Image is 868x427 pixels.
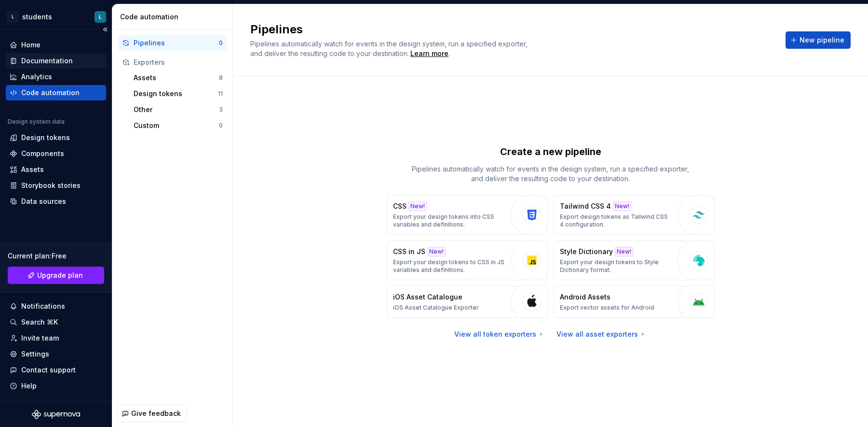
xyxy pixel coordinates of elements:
div: 3 [219,106,223,114]
p: Tailwind CSS 4 [560,201,611,211]
a: Invite team [6,330,106,346]
a: Learn more [410,49,448,58]
div: Notifications [21,301,65,311]
div: Search ⌘K [21,317,58,327]
div: Design tokens [134,89,218,99]
p: Pipelines automatically watch for events in the design system, run a specified exporter, and deli... [406,164,695,184]
p: Export your design tokens to CSS in JS variables and definitions. [393,258,506,274]
div: Pipelines [134,38,219,48]
div: New! [427,247,446,256]
p: CSS [393,201,407,211]
span: New pipeline [800,35,844,45]
a: Documentation [6,53,106,69]
p: iOS Asset Catalogue [393,292,462,302]
div: Custom [134,121,219,130]
button: Upgrade plan [8,267,104,284]
span: Give feedback [131,409,181,418]
button: CSS in JSNew!Export your design tokens to CSS in JS variables and definitions. [387,241,548,280]
div: Home [21,40,41,50]
button: Give feedback [117,405,187,422]
p: Export your design tokens into CSS variables and definitions. [393,213,506,228]
button: Pipelines0 [118,35,227,51]
div: Invite team [21,333,59,343]
div: 11 [218,90,223,98]
div: New! [613,201,631,211]
div: New! [615,247,633,256]
button: CSSNew!Export your design tokens into CSS variables and definitions. [387,195,548,235]
div: Code automation [21,88,80,98]
a: Design tokens [6,130,106,145]
button: Notifications [6,299,106,314]
a: Storybook stories [6,178,106,193]
button: Design tokens11 [130,86,227,101]
div: Analytics [21,72,52,82]
div: Assets [134,73,219,83]
a: Assets [6,162,106,177]
div: Contact support [21,365,76,375]
div: New! [408,201,427,211]
div: Design system data [8,118,65,126]
div: L [99,13,102,21]
a: Data sources [6,194,106,209]
button: Assets8 [130,70,227,85]
button: iOS Asset CatalogueiOS Asset Catalogue Exporter [387,286,548,318]
p: Export your design tokens to Style Dictionary format. [560,258,673,274]
div: Storybook stories [21,181,81,190]
a: Settings [6,346,106,362]
p: Android Assets [560,292,610,302]
a: View all asset exporters [556,329,647,339]
a: Code automation [6,85,106,100]
button: Custom0 [130,118,227,133]
div: students [22,12,52,22]
a: Components [6,146,106,161]
p: Export vector assets for Android [560,304,654,312]
button: Collapse sidebar [98,23,112,36]
a: Home [6,37,106,53]
p: iOS Asset Catalogue Exporter [393,304,479,312]
button: Android AssetsExport vector assets for Android [554,286,715,318]
button: Search ⌘K [6,314,106,330]
div: Exporters [134,57,223,67]
div: Components [21,149,64,158]
div: 0 [219,122,223,129]
a: Analytics [6,69,106,85]
button: Other3 [130,102,227,117]
div: 8 [219,74,223,82]
p: Style Dictionary [560,247,613,256]
span: . [409,50,450,57]
button: Style DictionaryNew!Export your design tokens to Style Dictionary format. [554,241,715,280]
svg: Supernova Logo [32,410,80,419]
div: Data sources [21,197,66,206]
button: Tailwind CSS 4New!Export design tokens as Tailwind CSS 4 configuration. [554,195,715,235]
button: New pipeline [786,31,851,49]
p: Create a new pipeline [500,145,601,158]
div: Code automation [120,12,229,22]
p: CSS in JS [393,247,425,256]
div: L [7,11,18,23]
div: Design tokens [21,133,70,142]
p: Export design tokens as Tailwind CSS 4 configuration. [560,213,673,228]
h2: Pipelines [250,22,774,37]
button: Help [6,378,106,394]
div: Settings [21,349,49,359]
a: View all token exporters [454,329,545,339]
div: Other [134,105,219,114]
div: Assets [21,165,44,174]
button: Contact support [6,362,106,378]
div: Documentation [21,56,73,66]
span: Upgrade plan [37,270,83,280]
div: Current plan : Free [8,251,104,261]
div: 0 [219,39,223,47]
button: LstudentsL [2,6,110,27]
div: Help [21,381,37,391]
span: Pipelines automatically watch for events in the design system, run a specified exporter, and deli... [250,40,529,57]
